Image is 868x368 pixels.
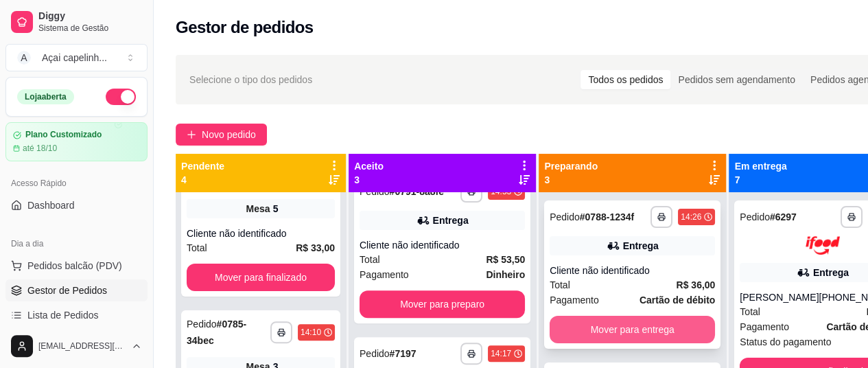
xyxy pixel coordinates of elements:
span: Pedido [360,186,390,197]
span: Sistema de Gestão [38,23,142,34]
a: Dashboard [5,194,148,216]
span: [EMAIL_ADDRESS][DOMAIN_NAME] [38,341,126,352]
a: DiggySistema de Gestão [5,5,148,38]
button: Alterar Status [106,89,136,105]
span: Mesa [246,202,270,216]
p: Em entrega [734,159,786,173]
button: Mover para entrega [550,316,715,343]
button: Select a team [5,44,148,71]
span: Dashboard [27,198,75,212]
p: 3 [544,173,598,187]
span: Status do pagamento [740,334,831,349]
img: ifood [806,236,840,255]
div: Entrega [813,266,849,279]
strong: # 0785-34bec [187,319,246,346]
p: Preparando [544,159,598,173]
div: Pedidos sem agendamento [670,70,802,89]
strong: Cartão de débito [640,295,715,306]
button: Novo pedido [176,124,267,146]
a: Gestor de Pedidos [5,279,148,301]
span: Pagamento [360,267,409,282]
div: Loja aberta [17,89,74,104]
span: Total [187,240,207,255]
p: 7 [734,173,786,187]
strong: R$ 53,50 [486,254,525,265]
span: plus [187,130,196,139]
button: Mover para preparo [360,290,525,318]
div: 14:10 [301,327,321,338]
div: Cliente não identificado [187,227,335,240]
span: Total [360,252,380,267]
button: Mover para finalizado [187,264,335,291]
span: Pedido [187,319,217,330]
span: Pedidos balcão (PDV) [27,259,122,273]
span: A [17,51,31,65]
div: 14:26 [681,211,701,222]
span: Diggy [38,10,142,23]
button: Pedidos balcão (PDV) [5,255,148,277]
span: Selecione o tipo dos pedidos [189,72,312,87]
div: Cliente não identificado [360,238,525,252]
p: 4 [181,173,224,187]
span: Total [550,277,570,292]
article: até 18/10 [23,143,57,154]
strong: # 6297 [770,211,797,222]
article: Plano Customizado [25,130,102,140]
span: Lista de Pedidos [27,308,99,322]
p: 3 [354,173,384,187]
span: Pagamento [740,319,789,334]
a: Lista de Pedidos [5,304,148,326]
div: Acesso Rápido [5,172,148,194]
strong: R$ 36,00 [677,279,716,290]
div: 5 [273,202,279,216]
strong: R$ 33,00 [296,242,335,253]
div: 14:17 [491,348,511,359]
span: Pedido [740,211,770,222]
span: Pedido [360,348,390,359]
span: Novo pedido [202,127,256,142]
a: Plano Customizadoaté 18/10 [5,122,148,161]
div: Dia a dia [5,233,148,255]
span: Gestor de Pedidos [27,284,107,297]
p: Aceito [354,159,384,173]
strong: # 7197 [390,348,417,359]
strong: # 0788-1234f [580,211,634,222]
span: Pagamento [550,292,599,308]
button: [EMAIL_ADDRESS][DOMAIN_NAME] [5,330,148,363]
div: Todos os pedidos [580,70,670,89]
div: Entrega [623,239,659,253]
div: Cliente não identificado [550,264,715,277]
p: Pendente [181,159,224,173]
h2: Gestor de pedidos [176,16,314,38]
strong: # 0791-8a8fe [390,186,444,197]
div: Açai capelinh ... [42,51,107,65]
div: Entrega [433,214,469,227]
span: Pedido [550,211,580,222]
strong: Dinheiro [486,269,525,280]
